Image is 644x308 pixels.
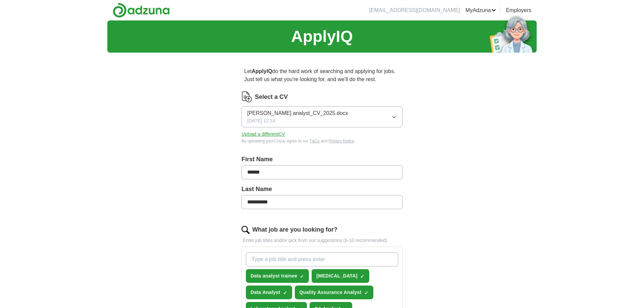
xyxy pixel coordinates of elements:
[300,289,362,296] span: Quality Assurance Analyst
[241,65,402,86] p: Let do the hard work of searching and applying for jobs. Just tell us what you're looking for, an...
[241,185,402,194] label: Last Name
[364,290,368,296] span: ✓
[251,289,280,296] span: Data Analyst
[113,3,170,18] img: Adzuna logo
[241,138,402,144] div: By uploading your CV you agree to our and .
[241,155,402,164] label: First Name
[246,286,292,299] button: Data Analyst✓
[360,274,364,279] span: ✓
[246,252,398,266] input: Type a job title and press enter
[283,290,287,296] span: ✓
[255,93,288,102] label: Select a CV
[329,139,355,143] a: Privacy Notice
[291,24,353,49] h1: ApplyIQ
[252,68,272,74] strong: ApplyIQ
[466,6,496,14] a: MyAdzuna
[246,269,309,283] button: Data analyst trainee✓
[241,131,285,138] button: Upload a differentCV
[312,269,369,283] button: [MEDICAL_DATA]✓
[316,272,358,280] span: [MEDICAL_DATA]
[252,225,337,234] label: What job are you looking for?
[310,139,320,143] a: T&Cs
[241,226,250,234] img: search.png
[300,274,304,279] span: ✓
[247,117,275,124] span: [DATE] 12:14
[369,6,460,14] li: [EMAIL_ADDRESS][DOMAIN_NAME]
[251,272,297,280] span: Data analyst trainee
[241,106,402,127] button: [PERSON_NAME] analyst_CV_2025.docx[DATE] 12:14
[241,237,402,244] p: Enter job titles and/or pick from our suggestions (6-10 recommended)
[241,91,252,102] img: CV Icon
[295,286,373,299] button: Quality Assurance Analyst✓
[506,6,531,14] a: Employers
[247,109,348,117] span: [PERSON_NAME] analyst_CV_2025.docx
